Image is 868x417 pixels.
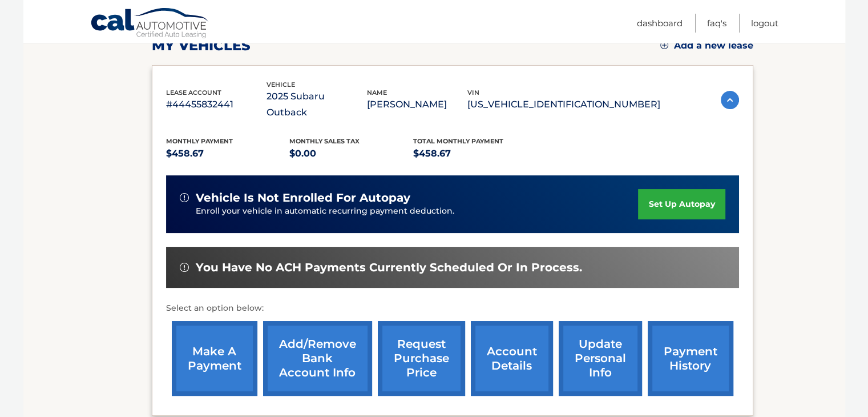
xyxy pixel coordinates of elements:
span: Monthly Payment [166,137,233,145]
span: vehicle [267,81,295,89]
span: name [367,89,387,97]
p: [US_VEHICLE_IDENTIFICATION_NUMBER] [467,97,660,113]
h2: my vehicles [152,37,251,54]
img: add.svg [660,41,668,49]
p: $458.67 [166,146,290,162]
a: Logout [751,14,778,33]
span: Monthly sales Tax [289,137,360,145]
span: Total Monthly Payment [413,137,503,145]
a: payment history [648,321,733,396]
a: request purchase price [378,321,465,396]
a: Add/Remove bank account info [263,321,372,396]
span: vin [467,89,479,97]
a: account details [471,321,553,396]
a: make a payment [172,321,257,396]
img: alert-white.svg [180,193,189,202]
span: vehicle is not enrolled for autopay [196,191,410,205]
p: Enroll your vehicle in automatic recurring payment deduction. [196,205,639,218]
a: Cal Automotive [90,7,210,41]
a: Dashboard [637,14,683,33]
a: set up autopay [638,189,725,219]
a: FAQ's [707,14,726,33]
img: alert-white.svg [180,263,189,272]
span: lease account [166,89,221,97]
p: 2025 Subaru Outback [267,89,367,121]
p: $458.67 [413,146,537,162]
a: Add a new lease [660,40,753,51]
p: [PERSON_NAME] [367,97,467,113]
img: accordion-active.svg [721,91,739,109]
span: You have no ACH payments currently scheduled or in process. [196,260,582,275]
p: $0.00 [289,146,413,162]
a: update personal info [559,321,642,396]
p: Select an option below: [166,302,739,315]
p: #44455832441 [166,97,267,113]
